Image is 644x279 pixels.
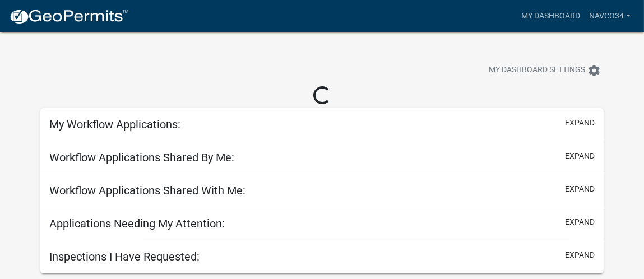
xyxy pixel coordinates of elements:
[49,184,245,197] h5: Workflow Applications Shared With Me:
[480,59,610,81] button: My Dashboard Settingssettings
[565,183,595,195] button: expand
[565,249,595,261] button: expand
[49,151,234,164] h5: Workflow Applications Shared By Me:
[489,64,585,77] span: My Dashboard Settings
[49,118,180,131] h5: My Workflow Applications:
[565,216,595,228] button: expand
[565,150,595,162] button: expand
[585,6,635,27] a: navco34
[587,64,601,77] i: settings
[565,117,595,129] button: expand
[517,6,585,27] a: My Dashboard
[49,217,225,230] h5: Applications Needing My Attention:
[49,250,200,263] h5: Inspections I Have Requested:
